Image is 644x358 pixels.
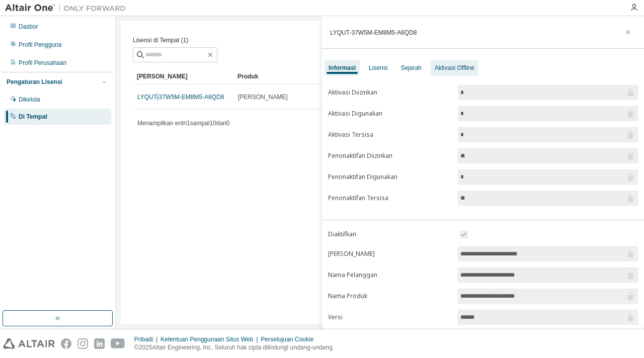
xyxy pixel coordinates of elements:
img: instagram.svg [77,338,88,349]
font: 10 [209,120,216,127]
font: [PERSON_NAME] [238,94,288,101]
font: LYQUT-37W5M-EM8M5-A6QD8 [330,29,417,36]
font: Diaktifkan [328,230,356,238]
font: 2025 [139,344,152,351]
font: Aktivasi Tersisa [328,130,373,139]
font: Persetujuan Cookie [261,336,313,343]
font: sampai [190,120,210,127]
font: [PERSON_NAME] [328,249,375,258]
font: Dasbor [19,23,38,30]
font: Profil Perusahaan [19,59,66,66]
font: Penonaktifan Diizinkan [328,151,392,160]
img: youtube.svg [111,338,125,349]
font: Menampilkan entri [137,120,187,127]
font: Profil Pengguna [19,41,61,48]
font: 1 [187,120,190,127]
font: Nama Pelanggan [328,271,377,279]
font: Dikelola [19,96,40,103]
img: linkedin.svg [94,338,105,349]
font: Ketentuan Penggunaan Situs Web [160,336,253,343]
font: Aktivasi Offline [435,64,474,71]
font: 0 [226,120,230,127]
font: Produk [237,73,258,80]
font: dari [216,120,226,127]
font: Pribadi [134,336,153,343]
font: Lisensi [369,64,387,71]
font: Pengaturan Lisensi [7,78,62,85]
font: Altair Engineering, Inc. Seluruh hak cipta dilindungi undang-undang. [152,344,334,351]
font: Aktivasi Diizinkan [328,88,377,97]
font: Di Tempat [19,113,47,120]
font: Sejarah [400,64,421,71]
img: facebook.svg [61,338,71,349]
font: Aktivasi Digunakan [328,109,382,118]
font: © [134,344,139,351]
font: Lisensi di Tempat (1) [133,37,189,44]
font: Penonaktifan Digunakan [328,172,397,181]
font: Penonaktifan Tersisa [328,194,388,202]
font: Informasi [329,64,356,71]
img: Altair Satu [5,3,131,13]
font: Nama Produk [328,292,367,300]
img: altair_logo.svg [3,338,55,349]
font: Versi [328,313,343,321]
font: [PERSON_NAME] [137,73,188,80]
font: LYQUT-37W5M-EM8M5-A6QD8 [137,94,224,101]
